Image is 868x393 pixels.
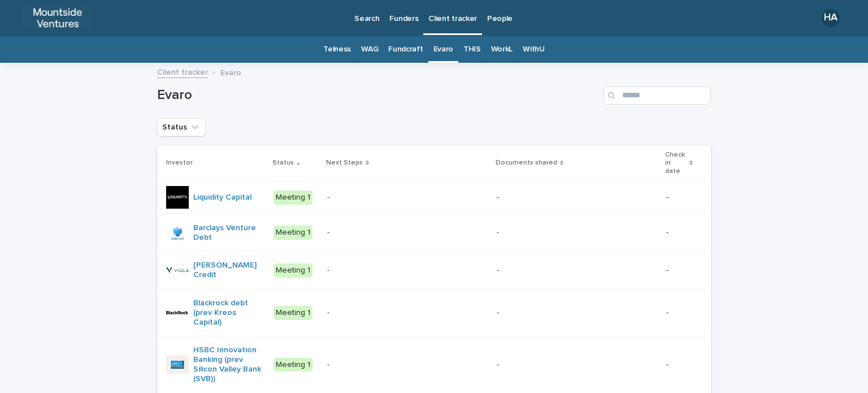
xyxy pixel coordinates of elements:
div: - [327,360,329,370]
a: Evaro [433,36,453,63]
p: - [666,266,693,275]
a: WAG [361,36,378,63]
a: Telness [323,36,351,63]
div: - [497,193,499,202]
input: Search [604,87,711,105]
a: Fundcraft [388,36,423,63]
div: Meeting 1 [274,264,313,278]
tr: [PERSON_NAME] Credit Meeting 1- - - [157,252,711,290]
p: Status [272,157,294,169]
div: Meeting 1 [274,191,313,205]
img: ocD6MQ3pT7Gfft3G6jrd [23,7,93,29]
div: - [327,193,329,202]
a: [PERSON_NAME] Credit [193,261,264,280]
p: Evaro [220,66,241,78]
tr: HSBC Innovation Banking (prev Silicon Valley Bank (SVB)) Meeting 1- - - [157,336,711,393]
p: Documents shared [496,157,557,169]
a: Client tracker [157,65,208,78]
p: Check in date [665,149,687,178]
a: Blackrock debt (prev Kreos Capital) [193,299,264,327]
div: - [327,266,329,275]
p: Investor [166,157,193,169]
a: HSBC Innovation Banking (prev Silicon Valley Bank (SVB)) [193,346,264,383]
tr: Barclays Venture Debt Meeting 1- - - [157,214,711,252]
div: - [327,308,329,318]
div: Meeting 1 [274,226,313,240]
p: - [666,193,693,202]
div: HA [822,9,840,27]
p: - [666,360,693,370]
p: - [666,308,693,318]
tr: Liquidity Capital Meeting 1- - - [157,181,711,214]
tr: Blackrock debt (prev Kreos Capital) Meeting 1- - - [157,289,711,336]
div: - [497,266,499,275]
p: Next Steps [326,157,363,169]
button: Status [157,118,206,136]
a: Liquidity Capital [193,193,251,202]
div: - [497,308,499,318]
h1: Evaro [157,87,599,103]
div: Meeting 1 [274,306,313,320]
a: WithU [523,36,544,63]
p: - [666,228,693,237]
div: Meeting 1 [274,358,313,372]
div: - [327,228,329,237]
a: Barclays Venture Debt [193,223,264,243]
div: - [497,360,499,370]
a: WorkL [491,36,513,63]
a: THIS [463,36,481,63]
div: - [497,228,499,237]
